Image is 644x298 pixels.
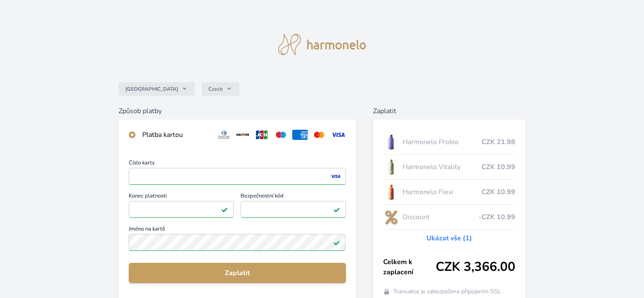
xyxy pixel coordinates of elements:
[221,206,228,213] img: Platné pole
[133,203,230,215] iframe: Iframe pro datum vypršení platnosti
[426,233,472,243] a: Ukázat vše (1)
[481,187,515,197] span: CZK 10.99
[478,212,515,222] span: -CZK 10.99
[278,34,366,55] img: logo.svg
[383,257,436,277] span: Celkem k zaplacení
[202,82,239,96] button: Czech
[129,234,345,251] input: Jméno na kartěPlatné pole
[129,160,345,168] span: Číslo karty
[133,170,342,182] iframe: Iframe pro číslo karty
[129,226,345,234] span: Jméno na kartě
[402,212,478,222] span: Discount
[373,106,525,116] h6: Zaplatit
[244,203,342,215] iframe: Iframe pro bezpečnostní kód
[436,259,515,275] span: CZK 3,366.00
[481,162,515,172] span: CZK 10.99
[254,130,270,140] img: jcb.svg
[119,82,195,96] button: [GEOGRAPHIC_DATA]
[383,131,399,153] img: CLEAN_PROBIO_se_stinem_x-lo.jpg
[129,263,345,283] button: Zaplatit
[330,173,341,180] img: visa
[402,187,481,197] span: Harmonelo Flexi
[235,130,251,140] img: discover.svg
[125,86,178,92] span: [GEOGRAPHIC_DATA]
[135,268,339,278] span: Zaplatit
[481,137,515,147] span: CZK 21.98
[273,130,289,140] img: maestro.svg
[119,106,356,116] h6: Způsob platby
[393,287,501,296] span: Transakce je zabezpečena připojením SSL
[311,130,327,140] img: mc.svg
[142,130,209,140] div: Platba kartou
[383,181,399,203] img: CLEAN_FLEXI_se_stinem_x-hi_(1)-lo.jpg
[383,206,399,228] img: discount-lo.png
[402,162,481,172] span: Harmonelo Vitality
[216,130,232,140] img: diners.svg
[333,239,340,246] img: Platné pole
[330,130,346,140] img: visa.svg
[208,86,223,92] span: Czech
[240,193,345,201] span: Bezpečnostní kód
[129,193,234,201] span: Konec platnosti
[402,137,481,147] span: Harmonelo Probio
[292,130,308,140] img: amex.svg
[383,156,399,178] img: CLEAN_VITALITY_se_stinem_x-lo.jpg
[333,206,340,213] img: Platné pole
